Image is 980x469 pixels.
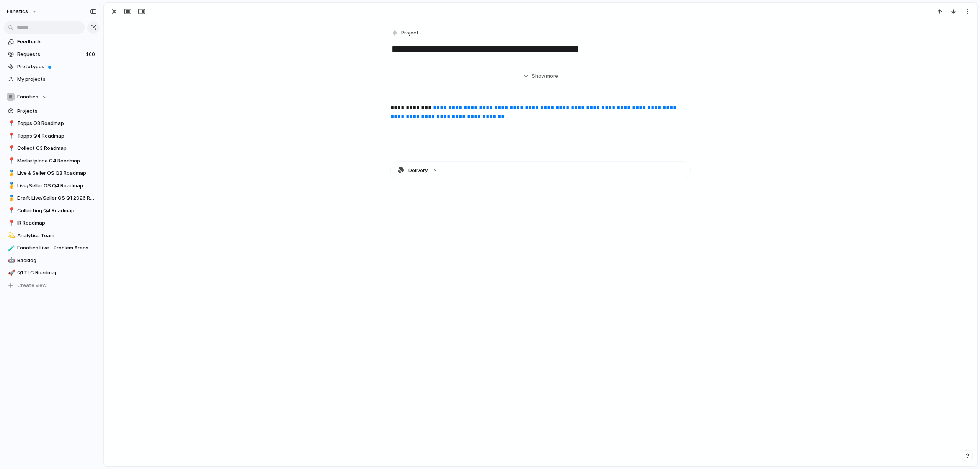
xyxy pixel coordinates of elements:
button: 📍 [7,144,15,152]
span: Projects [17,107,97,115]
button: Fanatics [4,91,100,103]
span: Topps Q3 Roadmap [17,120,97,127]
span: Fanatics Live - Problem Areas [17,244,97,252]
div: 📍 [8,206,13,215]
a: 📍Collecting Q4 Roadmap [4,205,100,216]
button: Delivery [391,162,690,179]
button: 🥇 [7,194,15,202]
span: Marketplace Q4 Roadmap [17,157,97,165]
span: Requests [17,51,83,58]
span: Show [532,72,546,80]
button: 💫 [7,232,15,239]
span: Backlog [17,257,97,264]
div: 🚀 [8,269,13,277]
button: 📍 [7,157,15,165]
a: 💫Analytics Team [4,230,100,241]
a: Feedback [4,36,100,48]
a: Projects [4,105,100,117]
a: 🧪Fanatics Live - Problem Areas [4,242,100,254]
span: Feedback [17,38,97,46]
div: 🥇 [8,194,13,203]
a: 🥇Live & Seller OS Q3 Roadmap [4,167,100,179]
button: 📍 [7,207,15,215]
span: Live/Seller OS Q4 Roadmap [17,182,97,190]
span: Topps Q4 Roadmap [17,132,97,140]
span: Project [401,29,419,37]
button: 📍 [7,132,15,140]
div: 📍 [8,156,13,165]
button: fanatics [3,5,41,18]
div: 🧪 [8,244,13,253]
a: 🚀Q1 TLC Roadmap [4,267,100,279]
a: 🤖Backlog [4,255,100,266]
button: 🚀 [7,269,15,277]
div: 🥇 [8,169,13,178]
span: fanatics [7,8,28,15]
span: Live & Seller OS Q3 Roadmap [17,169,97,177]
a: 📍Topps Q3 Roadmap [4,118,100,129]
a: Prototypes [4,61,100,72]
span: Q1 TLC Roadmap [17,269,97,277]
span: Prototypes [17,63,97,71]
button: Create view [4,280,100,291]
a: 📍Collect Q3 Roadmap [4,143,100,154]
div: 📍 [8,219,13,228]
span: Draft Live/Seller OS Q1 2026 Roadmap [17,194,97,202]
span: My projects [17,75,97,83]
a: 📍IR Roadmap [4,217,100,229]
div: 📍 [8,131,13,140]
div: 🤖 [8,256,13,265]
button: 🤖 [7,257,15,264]
span: Collecting Q4 Roadmap [17,207,97,215]
button: Project [390,28,421,39]
a: Requests100 [4,49,100,60]
a: 🥇Draft Live/Seller OS Q1 2026 Roadmap [4,192,100,204]
button: 🧪 [7,244,15,252]
button: 🥇 [7,182,15,190]
div: 🥇 [8,181,13,190]
span: 100 [86,51,96,58]
span: Collect Q3 Roadmap [17,144,97,152]
a: 📍Topps Q4 Roadmap [4,130,100,142]
button: 📍 [7,120,15,127]
span: Fanatics [17,93,38,101]
div: 📍 [8,144,13,153]
button: 📍 [7,219,15,227]
span: IR Roadmap [17,219,97,227]
span: Create view [17,282,47,289]
div: 💫 [8,231,13,240]
a: 📍Marketplace Q4 Roadmap [4,155,100,167]
button: 🥇 [7,169,15,177]
a: My projects [4,74,100,85]
span: Analytics Team [17,232,97,239]
button: Showmore [390,69,691,83]
div: 📍 [8,119,13,128]
a: 🥇Live/Seller OS Q4 Roadmap [4,180,100,192]
span: more [546,72,558,80]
